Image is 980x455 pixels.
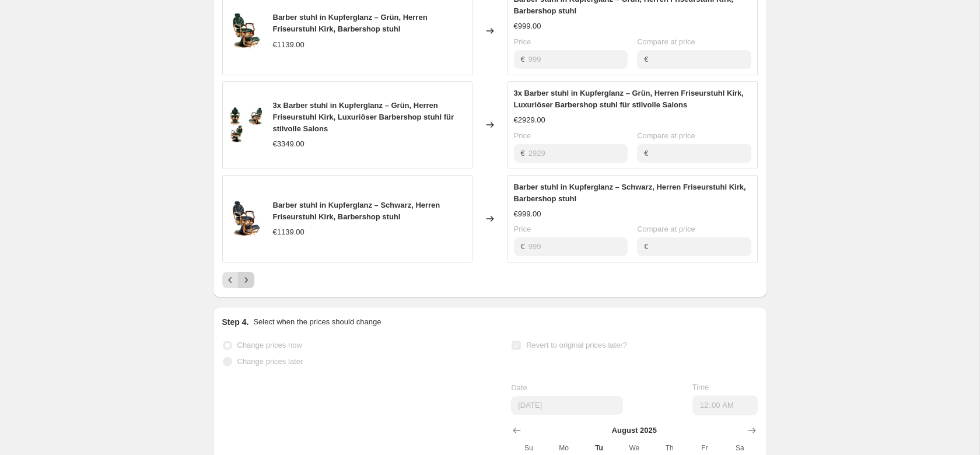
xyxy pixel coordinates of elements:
span: Th [656,443,682,453]
span: Price [514,225,531,233]
span: Change prices now [237,341,302,349]
span: € [644,149,648,157]
span: Revert to original prices later? [526,341,627,349]
div: €999.00 [514,20,541,32]
span: Sa [727,443,752,453]
span: We [621,443,647,453]
span: € [521,149,525,157]
span: 3x Barber stuhl in Kupferglanz – Grün, Herren Friseurstuhl Kirk, Luxuriöser Barbershop stuhl für ... [514,89,744,109]
span: Su [516,443,541,453]
span: Barber stuhl in Kupferglanz – Schwarz, Herren Friseurstuhl Kirk, Barbershop stuhl [273,201,440,221]
div: €1139.00 [273,39,304,51]
span: € [644,55,648,64]
span: € [521,55,525,64]
span: Date [511,383,527,392]
div: €2929.00 [514,114,545,126]
input: 12:00 [692,395,758,415]
button: Show next month, September 2025 [744,422,760,439]
span: Barber stuhl in Kupferglanz – Schwarz, Herren Friseurstuhl Kirk, Barbershop stuhl [514,183,746,203]
span: 3x Barber stuhl in Kupferglanz – Grün, Herren Friseurstuhl Kirk, Luxuriöser Barbershop stuhl für ... [273,101,454,133]
span: Price [514,131,531,140]
span: Fr [692,443,717,453]
span: Tu [586,443,612,453]
button: Next [238,272,254,288]
span: € [521,242,525,251]
span: Change prices later [237,357,303,366]
div: €999.00 [514,208,541,220]
span: Compare at price [637,37,695,46]
img: 3x-barber-stuhl-in-kupferglanz-grun-herren-friseurstuhl-kirk-luxurioser-barbershop-stuhl-fur-stil... [229,107,264,142]
button: Show previous month, July 2025 [509,422,525,439]
p: Select when the prices should change [253,316,381,328]
span: Compare at price [637,225,695,233]
span: Compare at price [637,131,695,140]
input: 8/19/2025 [511,396,623,415]
span: Price [514,37,531,46]
img: barber-stuhl-in-kupferglanz-schwarz-herren-friseurstuhl-kirk-barbershop-stuhl-tiptop-einrichtung-... [229,201,264,236]
span: Time [692,383,709,391]
span: Barber stuhl in Kupferglanz – Grün, Herren Friseurstuhl Kirk, Barbershop stuhl [273,13,428,33]
div: €3349.00 [273,138,304,150]
img: barber-stuhl-in-kupferglanz-grun-herren-friseurstuhl-kirk-barbershop-stuhl-tiptop-einrichtung-644... [229,13,264,48]
nav: Pagination [222,272,254,288]
div: €1139.00 [273,226,304,238]
h2: Step 4. [222,316,249,328]
span: € [644,242,648,251]
button: Previous [222,272,239,288]
span: Mo [551,443,577,453]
